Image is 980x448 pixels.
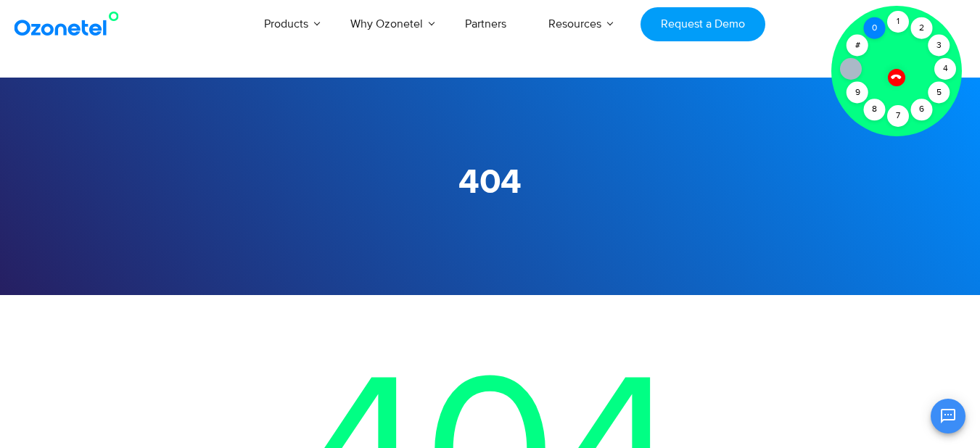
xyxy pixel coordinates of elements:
[847,82,868,104] div: 9
[928,35,950,57] div: 3
[887,11,909,33] div: 1
[864,17,886,39] div: 0
[887,105,909,127] div: 7
[864,99,886,120] div: 8
[847,35,868,57] div: #
[934,58,956,80] div: 4
[37,163,944,203] h1: 404
[641,7,765,41] a: Request a Demo
[928,82,950,104] div: 5
[911,17,933,39] div: 2
[911,99,933,120] div: 6
[931,399,965,434] button: Open chat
